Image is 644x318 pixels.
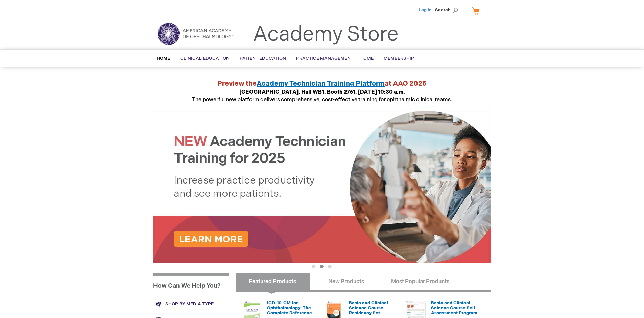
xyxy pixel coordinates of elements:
[431,300,477,316] a: Basic and Clinical Science Course Self-Assessment Program
[257,80,385,88] a: Academy Technician Training Platform
[349,300,388,316] a: Basic and Clinical Science Course Residency Set
[153,296,229,312] a: Shop by media type
[435,3,461,17] span: Search
[363,56,374,61] span: CME
[239,89,405,95] strong: [GEOGRAPHIC_DATA], Hall WB1, Booth 2761, [DATE] 10:30 a.m.
[157,56,170,61] span: Home
[192,89,452,103] span: The powerful new platform delivers comprehensive, cost-effective training for ophthalmic clinical...
[320,265,324,268] button: 2 of 3
[296,56,353,61] span: Practice Management
[267,300,312,316] a: ICD-10-CM for Ophthalmology: The Complete Reference
[328,265,332,268] button: 3 of 3
[153,273,229,296] h1: How Can We Help You?
[180,56,230,61] span: Clinical Education
[383,273,457,290] a: Most Popular Products
[419,7,432,13] a: Log In
[217,80,427,88] strong: Preview the at AAO 2025
[253,22,399,47] a: Academy Store
[384,56,414,61] span: Membership
[309,273,383,290] a: New Products
[312,265,315,268] button: 1 of 3
[236,273,310,290] a: Featured Products
[240,56,286,61] span: Patient Education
